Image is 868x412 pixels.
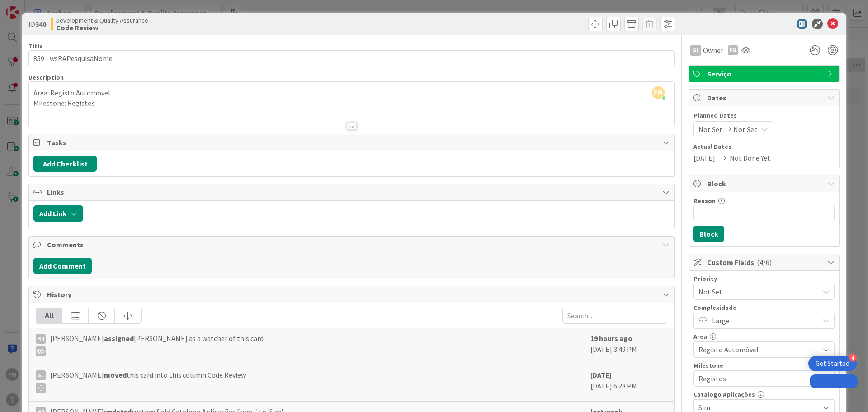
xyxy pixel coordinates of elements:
[693,226,724,242] button: Block
[36,334,46,344] div: MR
[757,258,772,267] span: ( 4/6 )
[652,86,665,99] span: FM
[50,333,264,356] span: [PERSON_NAME] [PERSON_NAME] as a watcher of this card
[698,124,722,135] span: Not Set
[816,359,849,368] div: Get Started
[693,111,835,120] span: Planned Dates
[56,17,148,24] span: Development & Quality Assurance
[47,289,658,300] span: History
[590,333,667,360] div: [DATE] 3:49 PM
[33,88,670,98] p: Area: Registo Automovel
[590,369,667,397] div: [DATE] 6:28 PM
[28,73,64,81] span: Description
[693,362,835,369] div: Milestone
[104,370,127,379] b: moved
[693,304,835,311] div: Complexidade
[698,372,814,385] span: Registos
[28,50,675,66] input: type card name here...
[698,343,814,356] span: Registo Automóvel
[849,354,857,362] div: 4
[33,205,83,222] button: Add Link
[56,24,148,31] b: Code Review
[28,42,43,50] label: Title
[698,285,814,298] span: Not Set
[693,197,716,205] label: Reason
[590,370,612,379] b: [DATE]
[33,258,92,274] button: Add Comment
[36,370,46,380] div: SL
[28,19,46,29] span: ID
[730,152,770,163] span: Not Done Yet
[693,152,715,163] span: [DATE]
[36,308,62,323] div: All
[47,239,658,250] span: Comments
[693,275,835,282] div: Priority
[50,369,246,393] span: [PERSON_NAME] this card into this column Code Review
[33,156,97,172] button: Add Checklist
[733,124,757,135] span: Not Set
[690,45,701,56] div: SL
[693,391,835,398] div: Catalogo Aplicações
[808,356,857,371] div: Open Get Started checklist, remaining modules: 4
[707,92,823,103] span: Dates
[562,308,667,324] input: Search...
[712,314,814,327] span: Large
[707,257,823,268] span: Custom Fields
[47,187,658,198] span: Links
[703,45,723,56] span: Owner
[707,68,823,79] span: Serviço
[693,142,835,152] span: Actual Dates
[35,19,46,28] b: 340
[707,178,823,189] span: Block
[693,333,835,340] div: Area
[728,45,738,55] div: FM
[104,334,134,343] b: assigned
[47,137,658,148] span: Tasks
[590,334,632,343] b: 19 hours ago
[33,98,670,109] p: Milestone: Registos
